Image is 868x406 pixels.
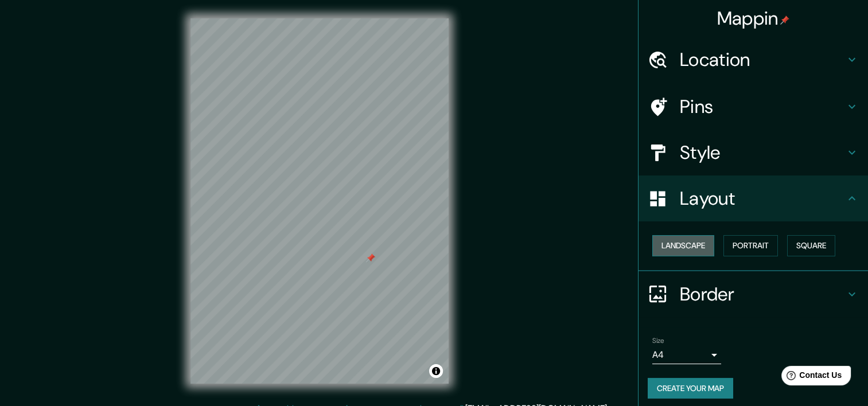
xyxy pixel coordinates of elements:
h4: Layout [680,187,845,210]
button: Toggle attribution [429,364,443,378]
h4: Location [680,48,845,71]
canvas: Map [190,18,449,384]
iframe: Help widget launcher [766,361,855,393]
div: Pins [639,84,868,130]
div: Location [639,37,868,83]
div: Style [639,130,868,175]
img: pin-icon.png [780,15,789,25]
button: Landscape [652,235,714,256]
button: Create your map [648,378,733,399]
div: A4 [652,346,721,364]
div: Layout [639,175,868,221]
button: Square [787,235,835,256]
h4: Style [680,141,845,164]
h4: Pins [680,95,845,118]
button: Portrait [723,235,778,256]
h4: Border [680,283,845,306]
div: Border [639,271,868,317]
h4: Mappin [717,7,790,30]
label: Size [652,335,664,345]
